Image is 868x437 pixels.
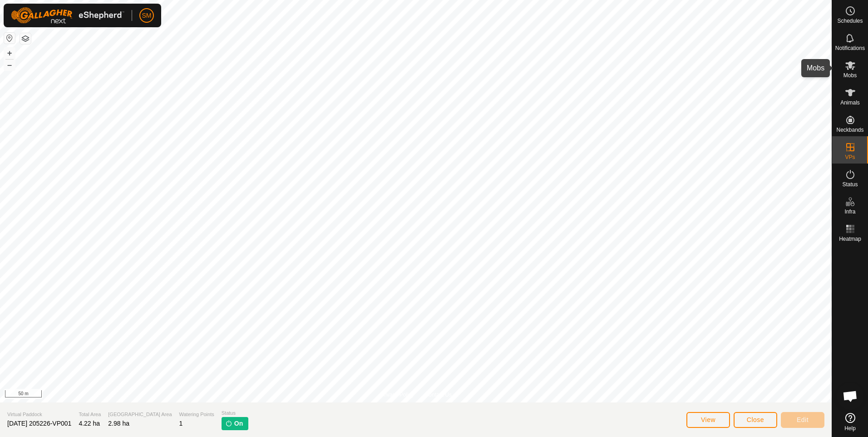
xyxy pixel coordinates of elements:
span: Animals [840,100,860,105]
button: + [4,48,15,59]
img: turn-on [225,420,232,427]
a: Contact Us [425,391,452,399]
span: Schedules [837,18,863,24]
button: View [686,412,730,428]
span: SM [142,11,152,20]
span: Neckbands [836,127,863,133]
a: Help [832,409,868,435]
img: Gallagher Logo [11,7,124,24]
button: Close [734,412,777,428]
span: VPs [845,154,855,160]
span: Total Area [79,411,101,418]
a: Privacy Policy [380,391,414,399]
button: – [4,60,15,70]
span: 1 [179,420,183,427]
div: Open chat [837,382,864,410]
span: [DATE] 205226-VP001 [7,420,71,427]
span: Status [222,409,248,417]
button: Reset Map [4,33,15,44]
span: Help [844,426,856,431]
button: Edit [781,412,824,428]
button: Map Layers [20,33,31,44]
span: Virtual Paddock [7,411,71,418]
span: Close [747,416,764,423]
span: View [701,416,715,423]
span: Edit [797,416,809,423]
span: Notifications [835,45,865,51]
span: Infra [844,209,855,214]
span: Mobs [843,73,857,78]
span: 2.98 ha [108,420,129,427]
span: 4.22 ha [79,420,100,427]
span: Heatmap [839,236,861,242]
span: Status [842,182,858,187]
span: On [234,419,243,428]
span: Watering Points [179,411,214,418]
span: [GEOGRAPHIC_DATA] Area [108,411,172,418]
